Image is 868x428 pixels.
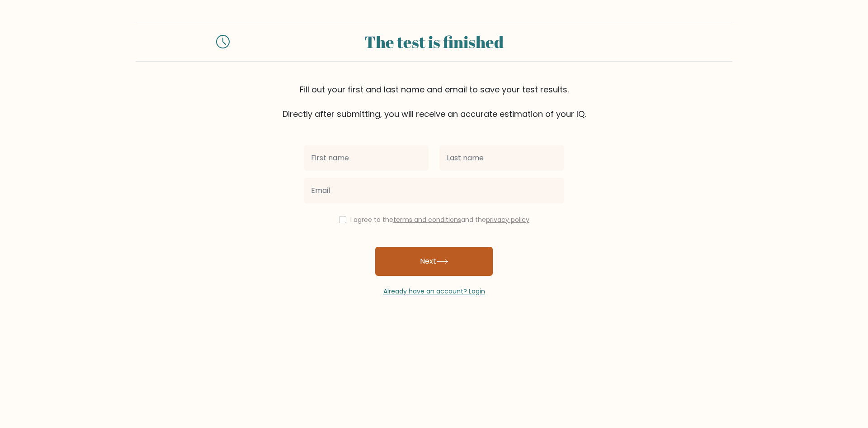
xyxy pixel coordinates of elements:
a: privacy policy [486,215,529,224]
a: Already have an account? Login [383,287,485,296]
button: Next [375,247,493,276]
input: Last name [439,145,564,171]
div: Fill out your first and last name and email to save your test results. Directly after submitting,... [136,83,732,120]
input: First name [304,145,429,171]
label: I agree to the and the [350,215,529,224]
a: terms and conditions [393,215,461,224]
div: The test is finished [241,29,627,54]
input: Email [304,178,564,203]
